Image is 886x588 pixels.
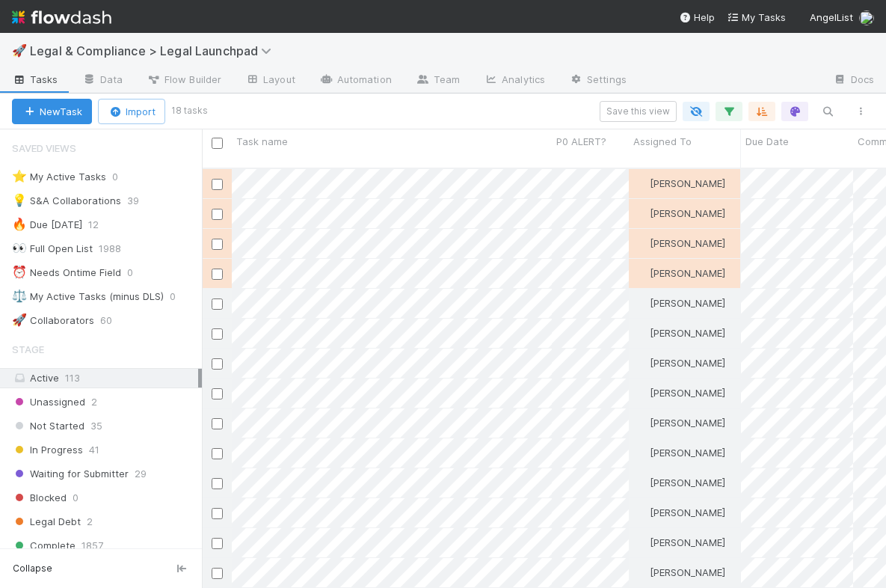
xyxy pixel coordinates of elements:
[12,72,58,87] span: Tasks
[404,69,472,93] a: Team
[12,266,27,278] span: ⏰
[650,477,725,489] span: [PERSON_NAME]
[13,562,52,575] span: Collapse
[650,237,725,249] span: [PERSON_NAME]
[307,69,404,93] a: Automation
[12,489,67,507] span: Blocked
[212,298,223,310] input: Toggle Row Selected
[212,388,223,399] input: Toggle Row Selected
[12,287,164,306] div: My Active Tasks (minus DLS)
[65,372,80,384] span: 113
[100,311,127,330] span: 60
[650,387,725,399] span: [PERSON_NAME]
[135,465,147,483] span: 29
[212,478,223,489] input: Toggle Row Selected
[88,215,114,234] span: 12
[12,168,106,186] div: My Active Tasks
[650,566,725,578] span: [PERSON_NAME]
[233,69,307,93] a: Layout
[12,465,129,483] span: Waiting for Submitter
[636,536,647,548] img: avatar_b5be9b1b-4537-4870-b8e7-50cc2287641b.png
[212,239,223,250] input: Toggle Row Selected
[12,393,85,411] span: Unassigned
[112,168,133,186] span: 0
[636,297,647,309] img: avatar_b5be9b1b-4537-4870-b8e7-50cc2287641b.png
[556,134,606,149] span: P0 ALERT?
[557,69,639,93] a: Settings
[650,297,725,309] span: [PERSON_NAME]
[12,290,27,302] span: ⚖️
[212,538,223,549] input: Toggle Row Selected
[727,11,786,23] span: My Tasks
[636,207,647,219] img: avatar_b5be9b1b-4537-4870-b8e7-50cc2287641b.png
[12,536,76,555] span: Complete
[89,441,99,459] span: 41
[635,176,725,191] div: [PERSON_NAME]
[859,10,874,25] img: avatar_6811aa62-070e-4b0a-ab85-15874fb457a1.png
[12,313,27,326] span: 🚀
[212,328,223,340] input: Toggle Row Selected
[636,506,647,518] img: avatar_b5be9b1b-4537-4870-b8e7-50cc2287641b.png
[98,99,165,124] button: Import
[236,134,288,149] span: Task name
[636,237,647,249] img: avatar_b5be9b1b-4537-4870-b8e7-50cc2287641b.png
[212,138,223,149] input: Toggle All Rows Selected
[212,448,223,459] input: Toggle Row Selected
[12,133,76,163] span: Saved Views
[12,334,44,364] span: Stage
[745,134,789,149] span: Due Date
[636,477,647,489] img: avatar_b5be9b1b-4537-4870-b8e7-50cc2287641b.png
[212,358,223,370] input: Toggle Row Selected
[127,263,148,282] span: 0
[635,475,725,490] div: [PERSON_NAME]
[636,566,647,578] img: avatar_b5be9b1b-4537-4870-b8e7-50cc2287641b.png
[635,445,725,460] div: [PERSON_NAME]
[635,325,725,340] div: [PERSON_NAME]
[636,177,647,189] img: avatar_b5be9b1b-4537-4870-b8e7-50cc2287641b.png
[170,287,191,306] span: 0
[12,441,83,459] span: In Progress
[810,11,853,23] span: AngelList
[12,192,121,210] div: S&A Collaborations
[650,327,725,339] span: [PERSON_NAME]
[12,170,27,183] span: ⭐
[635,266,725,281] div: [PERSON_NAME]
[650,417,725,429] span: [PERSON_NAME]
[12,218,27,230] span: 🔥
[650,177,725,189] span: [PERSON_NAME]
[12,44,27,57] span: 🚀
[650,267,725,279] span: [PERSON_NAME]
[636,387,647,399] img: avatar_b5be9b1b-4537-4870-b8e7-50cc2287641b.png
[212,418,223,429] input: Toggle Row Selected
[81,536,103,555] span: 1857
[30,43,279,58] span: Legal & Compliance > Legal Launchpad
[633,134,692,149] span: Assigned To
[135,69,233,93] a: Flow Builder
[636,417,647,429] img: avatar_b5be9b1b-4537-4870-b8e7-50cc2287641b.png
[635,206,725,221] div: [PERSON_NAME]
[12,263,121,282] div: Needs Ontime Field
[12,417,84,435] span: Not Started
[679,10,715,25] div: Help
[635,535,725,550] div: [PERSON_NAME]
[12,215,82,234] div: Due [DATE]
[635,505,725,520] div: [PERSON_NAME]
[636,267,647,279] img: avatar_b5be9b1b-4537-4870-b8e7-50cc2287641b.png
[635,415,725,430] div: [PERSON_NAME]
[90,417,102,435] span: 35
[635,295,725,310] div: [PERSON_NAME]
[650,506,725,518] span: [PERSON_NAME]
[636,327,647,339] img: avatar_b5be9b1b-4537-4870-b8e7-50cc2287641b.png
[212,209,223,220] input: Toggle Row Selected
[147,72,221,87] span: Flow Builder
[650,357,725,369] span: [PERSON_NAME]
[12,239,93,258] div: Full Open List
[91,393,97,411] span: 2
[12,369,198,388] div: Active
[600,101,677,122] button: Save this view
[70,69,135,93] a: Data
[127,192,154,210] span: 39
[87,512,93,531] span: 2
[12,242,27,254] span: 👀
[212,269,223,280] input: Toggle Row Selected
